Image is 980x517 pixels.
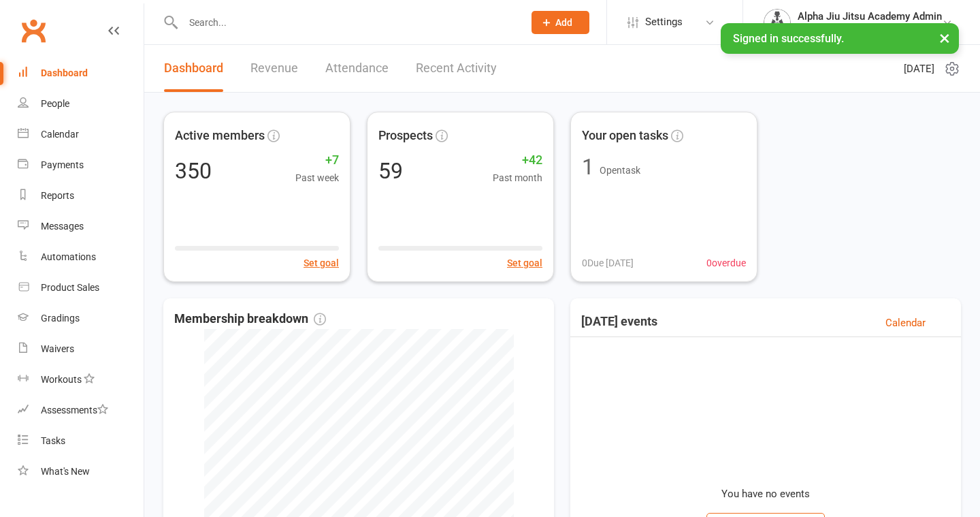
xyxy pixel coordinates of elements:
[41,190,74,201] div: Reports
[378,126,433,146] span: Prospects
[41,98,69,109] div: People
[581,315,657,331] h3: [DATE] events
[295,170,339,185] span: Past week
[582,255,634,270] span: 0 Due [DATE]
[532,11,589,34] button: Add
[41,343,74,354] div: Waivers
[18,119,144,150] a: Calendar
[18,150,144,181] a: Payments
[493,170,542,185] span: Past month
[41,221,84,232] div: Messages
[18,211,144,242] a: Messages
[18,303,144,334] a: Gradings
[18,89,144,119] a: People
[179,13,514,32] input: Search...
[18,334,144,364] a: Waivers
[416,45,497,92] a: Recent Activity
[721,486,810,502] p: You have no events
[904,61,934,77] span: [DATE]
[582,156,594,178] div: 1
[582,126,668,146] span: Your open tasks
[41,251,96,262] div: Automations
[18,456,144,487] a: What's New
[16,14,50,48] a: Clubworx
[798,10,942,22] div: Alpha Jiu Jitsu Academy Admin
[645,7,683,37] span: Settings
[885,315,926,331] a: Calendar
[175,160,212,182] div: 350
[41,282,99,293] div: Product Sales
[41,129,79,140] div: Calendar
[932,23,957,52] button: ×
[507,255,542,270] button: Set goal
[304,255,339,270] button: Set goal
[555,17,572,28] span: Add
[18,242,144,272] a: Automations
[600,165,640,176] span: Open task
[41,159,84,170] div: Payments
[41,466,90,477] div: What's New
[41,313,80,324] div: Gradings
[250,45,298,92] a: Revenue
[378,160,403,182] div: 59
[706,255,746,270] span: 0 overdue
[18,426,144,456] a: Tasks
[18,272,144,303] a: Product Sales
[733,32,844,45] span: Signed in successfully.
[18,395,144,426] a: Assessments
[764,9,791,36] img: thumb_image1751406779.png
[325,45,389,92] a: Attendance
[798,22,942,35] div: Alpha Jiu Jitsu Academy
[295,151,339,170] span: +7
[18,181,144,211] a: Reports
[41,374,82,385] div: Workouts
[18,58,144,89] a: Dashboard
[41,435,65,446] div: Tasks
[18,364,144,395] a: Workouts
[41,67,88,78] div: Dashboard
[164,45,223,92] a: Dashboard
[41,405,108,416] div: Assessments
[174,309,326,329] span: Membership breakdown
[175,126,265,146] span: Active members
[493,151,542,170] span: +42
